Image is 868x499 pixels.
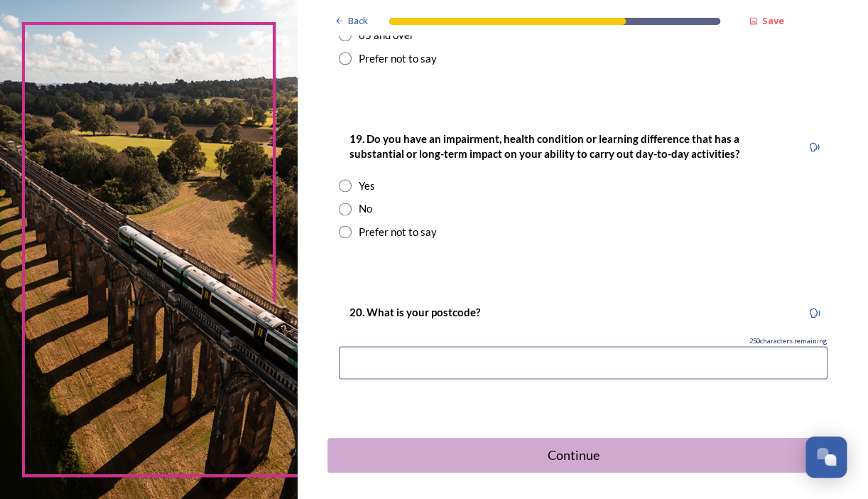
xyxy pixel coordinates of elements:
[749,336,828,346] span: 250 characters remaining
[359,50,437,67] div: Prefer not to say
[348,14,368,28] span: Back
[359,224,437,240] div: Prefer not to say
[349,306,480,318] strong: 20. What is your postcode?
[327,438,839,473] button: Continue
[335,446,812,465] div: Continue
[359,200,372,217] div: No
[359,27,414,43] div: 85 and over
[805,436,847,478] button: Open Chat
[359,178,375,194] div: Yes
[349,132,742,160] strong: 19. Do you have an impairment, health condition or learning difference that has a substantial or ...
[762,14,784,27] strong: Save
